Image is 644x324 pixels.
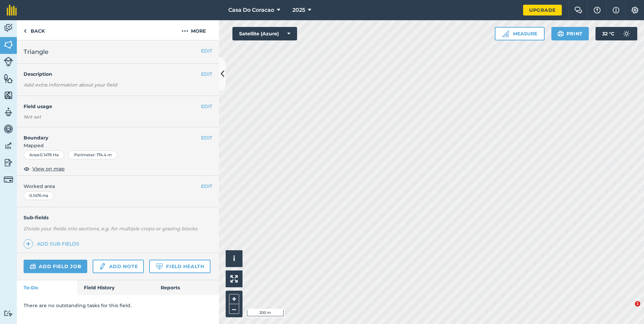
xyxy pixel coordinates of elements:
img: svg+xml;base64,PD94bWwgdmVyc2lvbj0iMS4wIiBlbmNvZGluZz0idXRmLTgiPz4KPCEtLSBHZW5lcmF0b3I6IEFkb2JlIE... [4,310,13,317]
span: Mapped [17,142,219,149]
a: Upgrade [523,5,562,15]
span: i [233,254,235,263]
img: A question mark icon [593,7,601,13]
img: svg+xml;base64,PHN2ZyB4bWxucz0iaHR0cDovL3d3dy53My5vcmcvMjAwMC9zdmciIHdpZHRoPSI5IiBoZWlnaHQ9IjI0Ii... [24,27,27,35]
img: Four arrows, one pointing top left, one top right, one bottom right and the last bottom left [230,275,238,283]
button: Measure [495,27,545,40]
em: Divide your fields into sections, e.g. for multiple crops or grazing blocks [24,226,197,232]
button: More [168,20,219,40]
button: EDIT [201,70,212,78]
button: 32 °C [595,27,637,40]
img: svg+xml;base64,PHN2ZyB4bWxucz0iaHR0cDovL3d3dy53My5vcmcvMjAwMC9zdmciIHdpZHRoPSIxNyIgaGVpZ2h0PSIxNy... [613,6,619,14]
h4: Description [24,70,212,78]
button: EDIT [201,103,212,110]
img: svg+xml;base64,PHN2ZyB4bWxucz0iaHR0cDovL3d3dy53My5vcmcvMjAwMC9zdmciIHdpZHRoPSIxOSIgaGVpZ2h0PSIyNC... [557,30,564,38]
img: svg+xml;base64,PD94bWwgdmVyc2lvbj0iMS4wIiBlbmNvZGluZz0idXRmLTgiPz4KPCEtLSBHZW5lcmF0b3I6IEFkb2JlIE... [4,107,13,117]
span: Triangle [24,47,49,57]
a: Back [17,20,52,40]
div: Area : 0.1476 Ha [24,151,64,159]
img: svg+xml;base64,PD94bWwgdmVyc2lvbj0iMS4wIiBlbmNvZGluZz0idXRmLTgiPz4KPCEtLSBHZW5lcmF0b3I6IEFkb2JlIE... [99,262,106,270]
a: Field History [77,280,154,295]
a: Field Health [149,260,210,273]
img: Two speech bubbles overlapping with the left bubble in the forefront [574,7,582,13]
img: svg+xml;base64,PD94bWwgdmVyc2lvbj0iMS4wIiBlbmNvZGluZz0idXRmLTgiPz4KPCEtLSBHZW5lcmF0b3I6IEFkb2JlIE... [620,27,633,40]
img: svg+xml;base64,PHN2ZyB4bWxucz0iaHR0cDovL3d3dy53My5vcmcvMjAwMC9zdmciIHdpZHRoPSIyMCIgaGVpZ2h0PSIyNC... [182,27,188,35]
div: Perimeter : 174.4 m [68,151,118,159]
span: View on map [32,165,65,172]
h4: Field usage [24,103,201,110]
img: svg+xml;base64,PD94bWwgdmVyc2lvbj0iMS4wIiBlbmNvZGluZz0idXRmLTgiPz4KPCEtLSBHZW5lcmF0b3I6IEFkb2JlIE... [4,124,13,134]
em: Add extra information about your field [24,82,117,88]
h4: Sub-fields [17,214,219,221]
button: View on map [24,165,65,173]
img: svg+xml;base64,PHN2ZyB4bWxucz0iaHR0cDovL3d3dy53My5vcmcvMjAwMC9zdmciIHdpZHRoPSI1NiIgaGVpZ2h0PSI2MC... [4,40,13,50]
iframe: Intercom live chat [621,301,637,317]
img: svg+xml;base64,PD94bWwgdmVyc2lvbj0iMS4wIiBlbmNvZGluZz0idXRmLTgiPz4KPCEtLSBHZW5lcmF0b3I6IEFkb2JlIE... [4,23,13,33]
img: A cog icon [631,7,639,13]
img: svg+xml;base64,PD94bWwgdmVyc2lvbj0iMS4wIiBlbmNvZGluZz0idXRmLTgiPz4KPCEtLSBHZW5lcmF0b3I6IEFkb2JlIE... [4,57,13,66]
img: svg+xml;base64,PD94bWwgdmVyc2lvbj0iMS4wIiBlbmNvZGluZz0idXRmLTgiPz4KPCEtLSBHZW5lcmF0b3I6IEFkb2JlIE... [4,175,13,184]
button: Print [551,27,589,40]
h4: Boundary [17,127,201,141]
button: i [226,250,243,267]
p: There are no outstanding tasks for this field. [24,302,212,309]
span: 32 ° C [602,27,614,40]
button: EDIT [201,134,212,141]
button: EDIT [201,47,212,55]
img: svg+xml;base64,PD94bWwgdmVyc2lvbj0iMS4wIiBlbmNvZGluZz0idXRmLTgiPz4KPCEtLSBHZW5lcmF0b3I6IEFkb2JlIE... [4,141,13,151]
a: Add sub-fields [24,239,82,249]
img: svg+xml;base64,PHN2ZyB4bWxucz0iaHR0cDovL3d3dy53My5vcmcvMjAwMC9zdmciIHdpZHRoPSI1NiIgaGVpZ2h0PSI2MC... [4,90,13,100]
img: svg+xml;base64,PD94bWwgdmVyc2lvbj0iMS4wIiBlbmNvZGluZz0idXRmLTgiPz4KPCEtLSBHZW5lcmF0b3I6IEFkb2JlIE... [4,158,13,168]
button: + [229,294,239,304]
img: svg+xml;base64,PHN2ZyB4bWxucz0iaHR0cDovL3d3dy53My5vcmcvMjAwMC9zdmciIHdpZHRoPSIxNCIgaGVpZ2h0PSIyNC... [26,240,31,248]
a: Add field job [24,260,87,273]
div: Not set [24,114,212,120]
span: Casa Do Coracao [228,6,274,14]
img: Ruler icon [502,30,509,37]
button: Satellite (Azure) [232,27,297,40]
span: 2025 [292,6,305,14]
img: svg+xml;base64,PHN2ZyB4bWxucz0iaHR0cDovL3d3dy53My5vcmcvMjAwMC9zdmciIHdpZHRoPSIxOCIgaGVpZ2h0PSIyNC... [24,165,30,173]
span: 1 [635,301,640,306]
img: svg+xml;base64,PD94bWwgdmVyc2lvbj0iMS4wIiBlbmNvZGluZz0idXRmLTgiPz4KPCEtLSBHZW5lcmF0b3I6IEFkb2JlIE... [30,262,36,270]
img: svg+xml;base64,PHN2ZyB4bWxucz0iaHR0cDovL3d3dy53My5vcmcvMjAwMC9zdmciIHdpZHRoPSI1NiIgaGVpZ2h0PSI2MC... [4,73,13,84]
button: – [229,304,239,314]
a: Add note [93,260,144,273]
a: To-Do [17,280,77,295]
img: fieldmargin Logo [7,5,17,15]
span: Worked area [24,183,212,190]
button: EDIT [201,183,212,190]
div: 0.1476 Ha [24,191,54,200]
a: Reports [154,280,219,295]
